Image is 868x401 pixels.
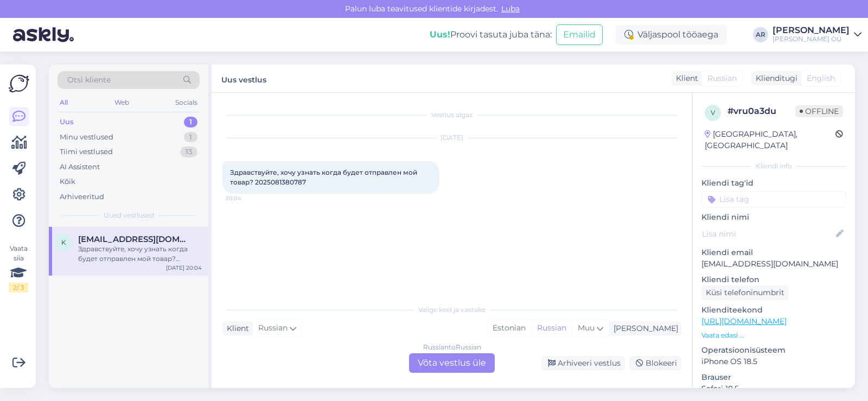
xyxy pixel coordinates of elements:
div: Vaata siia [9,244,28,292]
div: Estonian [487,320,531,336]
div: Arhiveeritud [60,192,104,202]
span: Uued vestlused [104,211,154,220]
div: Russian [531,320,572,336]
div: AR [753,27,768,42]
div: [GEOGRAPHIC_DATA], [GEOGRAPHIC_DATA] [705,129,835,151]
p: Kliendi nimi [701,212,846,223]
a: [PERSON_NAME][PERSON_NAME] OÜ [773,26,861,43]
input: Lisa tag [701,191,846,207]
div: Здравствуйте, хочу узнать когда будет отправлен мой товар? 2025081380787 [78,244,202,264]
div: Blokeeri [629,356,681,371]
div: 2 / 3 [9,283,28,292]
div: Valige keel ja vastake [222,305,681,315]
div: Arhiveeri vestlus [541,356,625,371]
p: Operatsioonisüsteem [701,345,846,356]
span: Luba [498,4,523,14]
div: Küsi telefoninumbrit [701,285,789,300]
div: Kõik [60,176,75,187]
button: Emailid [556,24,603,45]
p: iPhone OS 18.5 [701,356,846,367]
span: Russian [258,322,288,334]
div: All [58,96,70,110]
div: [DATE] 20:04 [166,264,202,272]
span: v [711,109,715,117]
div: [DATE] [222,133,681,143]
img: Askly Logo [9,73,29,94]
div: Socials [173,96,200,110]
div: Klient [672,73,698,84]
div: [PERSON_NAME] OÜ [773,35,850,43]
p: [EMAIL_ADDRESS][DOMAIN_NAME] [701,258,846,270]
a: [URL][DOMAIN_NAME] [701,316,787,326]
div: Kliendi info [701,161,846,171]
div: Russian to Russian [423,342,481,352]
span: English [807,73,835,84]
p: Klienditeekond [701,304,846,316]
span: kudrjavtsev.alex@gmail.com [78,234,191,244]
span: Otsi kliente [67,74,111,86]
div: 13 [180,147,197,157]
div: Võta vestlus üle [409,353,495,373]
div: Vestlus algas [222,110,681,120]
div: 1 [184,117,197,128]
div: Minu vestlused [60,132,113,143]
div: # vru0a3du [727,105,795,118]
div: Väljaspool tööaega [616,25,727,44]
div: Proovi tasuta juba täna: [430,28,552,41]
div: Web [112,96,131,110]
span: k [61,238,66,246]
p: Kliendi email [701,247,846,258]
label: Uus vestlus [221,71,266,86]
span: Muu [578,323,595,333]
p: Vaata edasi ... [701,330,846,340]
div: Uus [60,117,74,128]
span: Russian [707,73,737,84]
div: [PERSON_NAME] [773,26,850,35]
p: Brauser [701,372,846,383]
p: Kliendi tag'id [701,177,846,189]
div: [PERSON_NAME] [609,323,678,334]
div: 1 [184,132,197,143]
div: AI Assistent [60,162,100,173]
div: Tiimi vestlused [60,147,113,157]
div: Klienditugi [751,73,797,84]
span: Здравствуйте, хочу узнать когда будет отправлен мой товар? 2025081380787 [230,168,419,186]
b: Uus! [430,29,450,40]
p: Safari 18.5 [701,383,846,394]
p: Kliendi telefon [701,274,846,285]
input: Lisa nimi [702,228,834,240]
span: 20:04 [226,194,266,202]
span: Offline [795,105,843,117]
div: Klient [222,323,249,334]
